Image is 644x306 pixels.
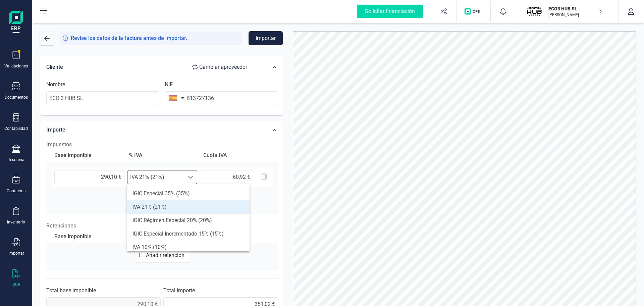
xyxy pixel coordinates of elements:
[527,4,542,19] img: EC
[185,60,254,74] button: Cambiar aproveedor
[127,214,250,227] li: IGIC Régimen Especial 20% (20%)
[12,282,20,287] div: OCR
[127,241,250,254] li: IVA 10% (10%)
[249,31,283,45] button: Importar
[127,227,250,241] li: IGIC Especial Incrementado 15% (15%)
[71,34,187,42] span: Revise los datos de la factura antes de importar.
[548,5,602,12] p: ECO3 HUB SL
[127,200,250,214] li: IVA 21% (21%)
[465,8,482,15] img: Logo de OPS
[135,249,190,262] button: Añadir retención
[52,149,123,162] div: Base imponible
[357,5,423,18] div: Solicitar financiación
[54,170,124,184] input: 0,00 €
[7,219,25,225] div: Inventario
[200,170,253,184] input: 0,00 €
[5,95,28,100] div: Documentos
[8,157,24,162] div: Tesorería
[461,1,486,22] button: Logo de OPS
[524,1,610,22] button: ECECO3 HUB SL[PERSON_NAME]
[46,81,65,89] label: Nombre
[46,60,254,74] div: Cliente
[349,1,431,22] button: Solicitar financiación
[127,187,250,200] li: IGIC Especial 35% (35%)
[46,222,278,230] p: Retenciones
[46,126,65,133] span: Importe
[8,251,24,256] div: Importar
[126,149,198,162] div: % IVA
[163,287,195,295] label: Total importe
[7,188,25,194] div: Contactos
[199,63,247,71] span: Cambiar a proveedor
[4,126,28,131] div: Contabilidad
[9,11,23,32] img: Logo Finanedi
[126,230,198,243] div: Porcentaje
[52,230,123,243] div: Base imponible
[146,252,187,258] span: Añadir retención
[127,170,184,184] span: IVA 21% (21%)
[46,141,278,149] h2: Impuestos
[46,287,96,295] label: Total base imponible
[165,81,173,89] label: NIF
[4,63,28,69] div: Validaciones
[201,149,272,162] div: Cuota IVA
[548,12,602,17] p: [PERSON_NAME]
